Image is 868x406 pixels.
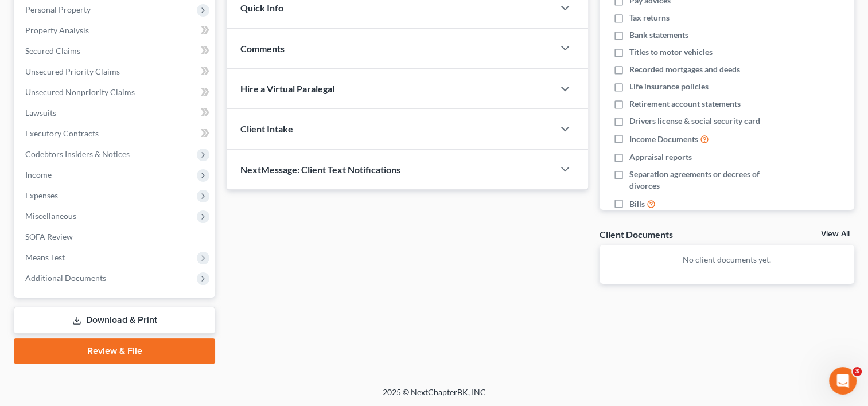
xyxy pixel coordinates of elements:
[25,5,91,14] span: Personal Property
[14,338,215,364] a: Review & File
[629,64,740,75] span: Recorded mortgages and deeds
[609,254,845,266] p: No client documents yet.
[14,307,215,334] a: Download & Print
[240,164,400,175] span: NextMessage: Client Text Notifications
[25,46,80,56] span: Secured Claims
[25,273,106,283] span: Additional Documents
[25,128,99,138] span: Executory Contracts
[629,151,692,163] span: Appraisal reports
[16,103,215,123] a: Lawsuits
[25,190,58,200] span: Expenses
[25,170,52,179] span: Income
[821,230,850,238] a: View All
[629,98,741,110] span: Retirement account statements
[16,82,215,103] a: Unsecured Nonpriority Claims
[16,41,215,61] a: Secured Claims
[25,108,56,118] span: Lawsuits
[25,252,65,262] span: Means Test
[629,12,670,24] span: Tax returns
[16,20,215,41] a: Property Analysis
[240,2,283,13] span: Quick Info
[240,123,293,134] span: Client Intake
[25,149,130,159] span: Codebtors Insiders & Notices
[16,61,215,82] a: Unsecured Priority Claims
[25,67,120,76] span: Unsecured Priority Claims
[829,367,857,395] iframe: Intercom live chat
[629,169,781,192] span: Separation agreements or decrees of divorces
[629,115,760,127] span: Drivers license & social security card
[25,87,135,97] span: Unsecured Nonpriority Claims
[25,25,89,35] span: Property Analysis
[25,211,76,221] span: Miscellaneous
[629,134,698,145] span: Income Documents
[853,367,862,376] span: 3
[240,43,285,54] span: Comments
[25,232,73,241] span: SOFA Review
[629,81,709,92] span: Life insurance policies
[629,29,688,41] span: Bank statements
[629,46,713,58] span: Titles to motor vehicles
[600,228,673,240] div: Client Documents
[16,123,215,144] a: Executory Contracts
[240,83,334,94] span: Hire a Virtual Paralegal
[629,198,645,210] span: Bills
[16,227,215,247] a: SOFA Review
